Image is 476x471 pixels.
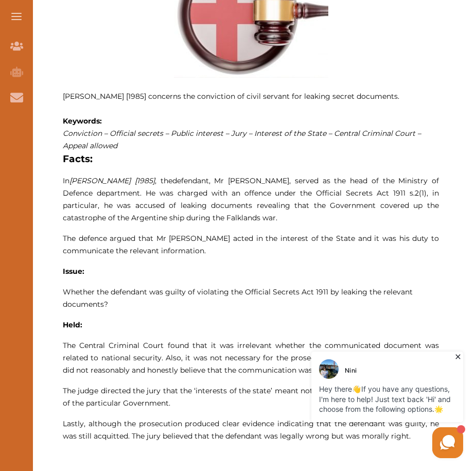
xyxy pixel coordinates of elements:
[63,267,84,276] strong: Issue:
[69,176,155,185] span: [PERSON_NAME] [1985]
[63,116,102,126] strong: Keywords:
[63,153,93,165] strong: Facts:
[63,129,421,150] span: Conviction – Official secrets – Public interest – Jury – Interest of the State – Central Criminal...
[63,92,399,101] span: [PERSON_NAME] [1985] concerns the conviction of civil servant for leaking secret documents.
[63,176,439,222] span: defendant, Mr [PERSON_NAME], served as the head of the Ministry of Defence department. He was cha...
[155,176,172,185] span: , the
[63,419,439,441] span: Lastly, although the prosecution produced clear evidence indicating that the defendant was guilty...
[63,176,155,185] span: In
[63,386,439,408] span: The judge directed the jury that the ‘interests of the state’ meant nothing more or less than the...
[63,287,413,309] span: Whether the defendant was guilty of violating the Official Secrets Act 1911 by leaking the releva...
[229,349,466,461] iframe: HelpCrunch
[63,320,82,329] strong: Held:
[63,341,439,375] span: The Central Criminal Court found that it was irrelevant whether the communicated document was rel...
[63,234,439,255] span: The defence argued that Mr [PERSON_NAME] acted in the interest of the State and it was his duty t...
[128,431,411,441] span: . The jury believed that the defendant was legally wrong but was morally right.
